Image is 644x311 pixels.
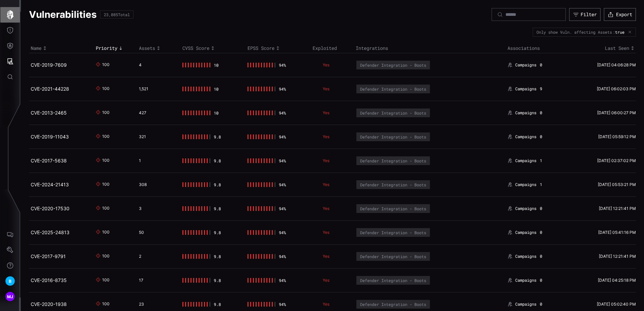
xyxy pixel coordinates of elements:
[540,62,542,68] span: 0
[515,86,536,92] span: Campaigns
[540,182,542,187] span: 1
[31,301,67,307] a: CVE-2020-1938
[573,45,636,51] div: Toggle sort direction
[597,302,636,307] time: [DATE] 05:02:40 PM
[31,86,69,92] a: CVE-2021-44228
[540,206,542,211] span: 0
[214,87,221,91] div: 10
[536,30,612,34] div: Only show Vuln. affecting Assets
[599,206,636,211] time: [DATE] 12:21:41 PM
[96,45,136,51] div: Toggle sort direction
[139,302,174,307] div: 23
[279,158,286,163] div: 94 %
[102,182,108,188] div: 100
[139,182,174,187] div: 308
[323,110,348,116] p: Yes
[515,158,536,163] span: Campaigns
[31,158,67,163] a: CVE-2017-5638
[102,158,108,164] div: 100
[29,8,97,21] h1: Vulnerabilities
[139,230,174,235] div: 50
[0,289,20,304] button: MJ
[515,254,536,259] span: Campaigns
[613,30,627,34] div: :
[515,182,536,187] span: Campaigns
[214,302,221,307] div: 9.8
[214,278,221,283] div: 9.8
[540,110,542,116] span: 0
[139,158,174,163] div: 1
[323,254,348,259] p: Yes
[139,62,174,68] div: 4
[0,273,20,289] button: B
[604,8,636,21] button: Export
[214,254,221,259] div: 9.8
[323,158,348,163] p: Yes
[598,230,636,235] time: [DATE] 05:41:16 PM
[182,45,244,51] div: Toggle sort direction
[279,87,286,91] div: 94 %
[360,87,426,91] div: Defender Integration - Boots
[139,86,174,92] div: 1,521
[279,278,286,283] div: 94 %
[31,277,67,283] a: CVE-2016-8735
[597,110,636,115] time: [DATE] 06:00:27 PM
[31,62,67,68] a: CVE-2019-7609
[311,43,354,53] th: Exploited
[598,278,636,283] time: [DATE] 04:25:18 PM
[102,62,108,68] div: 100
[102,277,108,283] div: 100
[9,278,11,285] span: B
[214,134,221,139] div: 9.8
[515,206,536,211] span: Campaigns
[214,111,221,115] div: 10
[597,62,636,67] time: [DATE] 04:06:28 PM
[279,206,286,211] div: 94 %
[360,134,426,139] div: Defender Integration - Boots
[31,229,69,235] a: CVE-2025-24813
[360,111,426,115] div: Defender Integration - Boots
[360,206,426,211] div: Defender Integration - Boots
[104,12,130,17] div: 23,085 Total
[102,134,108,140] div: 100
[31,134,69,139] a: CVE-2019-11043
[540,230,542,235] span: 0
[515,134,536,139] span: Campaigns
[323,86,348,92] p: Yes
[323,206,348,211] p: Yes
[279,111,286,115] div: 94 %
[102,86,108,92] div: 100
[581,11,597,18] div: Filter
[139,134,174,139] div: 321
[515,110,536,116] span: Campaigns
[279,254,286,259] div: 94 %
[360,230,426,235] div: Defender Integration - Boots
[323,182,348,187] p: Yes
[323,278,348,283] p: Yes
[139,206,174,211] div: 3
[360,254,426,259] div: Defender Integration - Boots
[323,230,348,235] p: Yes
[597,158,636,163] time: [DATE] 02:37:02 PM
[615,30,624,34] span: true
[279,63,286,67] div: 94 %
[102,206,108,212] div: 100
[102,110,108,116] div: 100
[360,182,426,187] div: Defender Integration - Boots
[599,254,636,259] time: [DATE] 12:21:41 PM
[279,182,286,187] div: 94 %
[31,206,69,211] a: CVE-2020-17530
[102,301,108,307] div: 100
[360,302,426,307] div: Defender Integration - Boots
[323,302,348,307] p: Yes
[540,158,542,163] span: 1
[139,110,174,116] div: 427
[279,230,286,235] div: 94 %
[279,134,286,139] div: 94 %
[515,278,536,283] span: Campaigns
[515,62,536,68] span: Campaigns
[323,134,348,139] p: Yes
[31,182,69,187] a: CVE-2024-21413
[540,254,542,259] span: 0
[354,43,506,53] th: Integrations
